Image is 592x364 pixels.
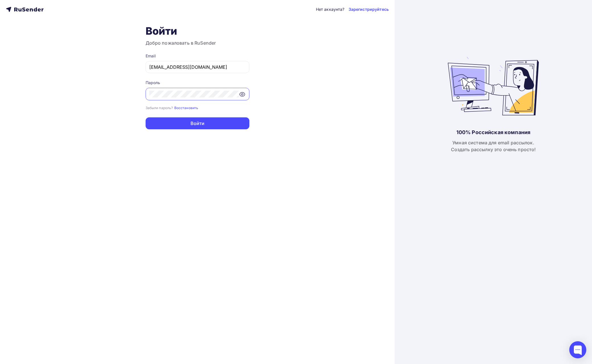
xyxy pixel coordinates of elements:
[146,106,173,110] small: Забыли пароль?
[146,25,249,37] h1: Войти
[349,7,389,12] a: Зарегистрируйтесь
[316,7,345,12] div: Нет аккаунта?
[451,139,536,153] div: Умная система для email рассылок. Создать рассылку это очень просто!
[149,64,246,70] input: Укажите свой email
[174,105,198,110] a: Восстановить
[146,39,249,46] h3: Добро пожаловать в RuSender
[456,129,530,136] div: 100% Российская компания
[146,53,249,59] div: Email
[174,106,198,110] small: Восстановить
[146,117,249,129] button: Войти
[146,80,249,86] div: Пароль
